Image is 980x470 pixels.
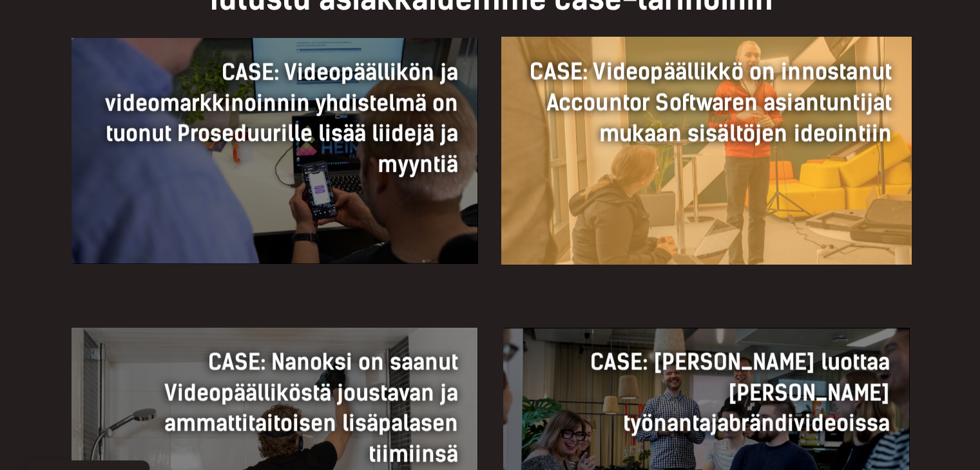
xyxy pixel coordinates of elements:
h3: CASE: [PERSON_NAME] luottaa [PERSON_NAME] työnantajabrändivideoissa [523,347,890,439]
h3: CASE: Videopäällikön ja videomarkkinoinnin yhdistelmä on tuonut Proseduurille lisää liidejä ja my... [91,57,458,180]
a: CASE: Videopäällikkö on innostanut Accountor Softwaren asiantuntijat mukaan sisältöjen ideointiin [501,37,910,265]
h3: CASE: Videopäällikkö on innostanut Accountor Softwaren asiantuntijat mukaan sisältöjen ideointiin [521,56,892,149]
a: CASE: Videopäällikön ja videomarkkinoinnin yhdistelmä on tuonut Proseduurille lisää liidejä ja my... [72,38,477,263]
h3: CASE: Nanoksi on saanut Videopäälliköstä joustavan ja ammattitaitoisen lisäpalasen tiimiinsä [91,347,458,469]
